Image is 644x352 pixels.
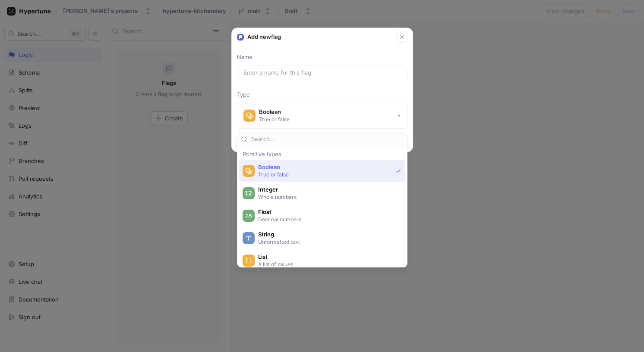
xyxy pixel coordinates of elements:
[247,33,281,41] p: Add new flag
[237,91,407,99] p: Type
[237,103,407,129] button: BooleanTrue or false
[237,53,407,62] p: Name
[258,208,398,216] span: Float
[259,116,290,123] div: True or false
[258,231,398,238] span: String
[258,261,396,268] p: A list of values
[251,135,404,144] input: Search...
[243,69,401,77] input: Enter a name for this flag
[258,163,392,171] span: Boolean
[258,253,398,261] span: List
[258,238,396,245] p: Unformatted text
[258,186,398,193] span: Integer
[259,108,290,116] div: Boolean
[258,171,392,178] p: True or false
[258,216,396,223] p: Decimal numbers
[239,151,405,157] div: Primitive types
[258,193,396,201] p: Whole numbers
